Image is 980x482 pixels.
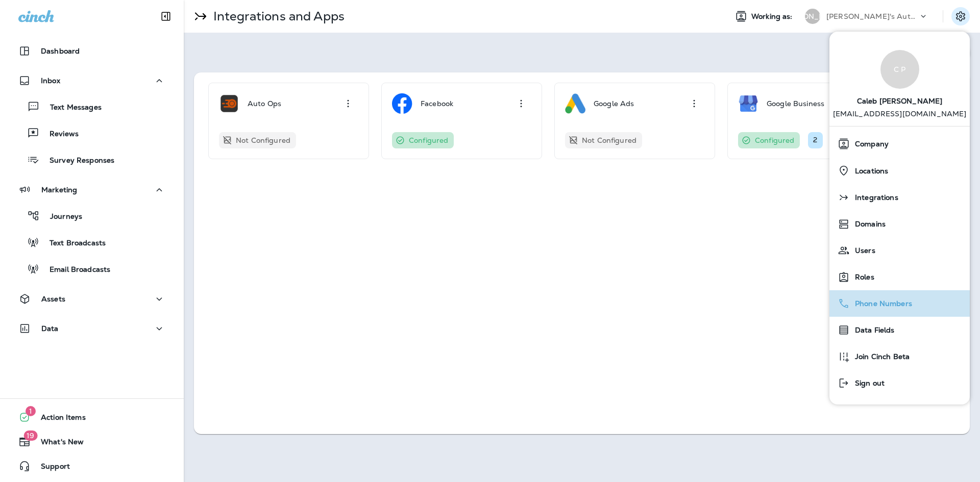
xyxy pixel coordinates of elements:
button: Sign out [829,370,970,396]
p: Text Broadcasts [39,239,106,248]
p: Survey Responses [39,156,114,166]
span: Users [850,246,875,255]
span: What's New [31,438,84,450]
button: Text Broadcasts [10,232,174,253]
span: Caleb [PERSON_NAME] [857,89,943,110]
button: Roles [829,264,970,290]
div: You have configured this integration [392,132,454,148]
p: Data [41,324,59,333]
div: You have not yet configured this integration. To use it, please click on it and fill out the requ... [565,132,642,148]
p: Google Ads [594,99,634,108]
p: Marketing [41,186,77,194]
span: Company [850,140,889,148]
button: Reviews [10,122,174,144]
a: Data Fields [834,320,966,340]
div: You have 2 credentials currently added [808,132,822,148]
span: 19 [23,430,37,441]
p: [PERSON_NAME]'s Auto & Tire [826,12,918,20]
button: Users [829,237,970,264]
a: C PCaleb [PERSON_NAME] [EMAIL_ADDRESS][DOMAIN_NAME] [829,40,970,126]
p: Not Configured [582,136,636,144]
p: Assets [41,295,65,303]
img: Google Business [738,93,758,114]
span: Action Items [31,413,86,425]
span: Domains [850,220,886,229]
button: Dashboard [10,41,174,61]
span: Integrations [850,193,898,202]
button: Locations [829,157,970,184]
button: Support [10,456,174,476]
a: Roles [834,267,966,287]
button: Inbox [10,70,174,91]
span: Working as: [751,12,795,21]
img: Google Ads [565,93,585,114]
p: Auto Ops [248,99,281,108]
button: Assets [10,289,174,309]
div: You have configured this integration [738,132,800,148]
p: Journeys [40,212,82,222]
p: Configured [755,136,794,144]
button: Data Fields [829,317,970,343]
button: Settings [951,7,970,26]
button: Journeys [10,205,174,226]
img: Auto Ops [219,93,239,114]
button: Text Messages [10,96,174,117]
button: Domains [829,211,970,237]
span: Locations [850,167,888,175]
a: Locations [834,160,966,181]
div: C P [880,50,919,89]
p: Configured [409,136,448,144]
a: Company [834,134,966,154]
button: Join Cinch Beta [829,343,970,370]
span: Sign out [850,379,885,388]
span: Join Cinch Beta [850,352,910,361]
div: [PERSON_NAME] [805,9,820,24]
p: Integrations and Apps [209,9,345,24]
button: Company [829,131,970,157]
a: Users [834,240,966,261]
a: Integrations [834,187,966,208]
p: Not Configured [236,136,290,144]
a: Domains [834,214,966,234]
p: Email Broadcasts [39,265,110,275]
p: Facebook [421,99,453,108]
a: Phone Numbers [834,293,966,314]
p: [EMAIL_ADDRESS][DOMAIN_NAME] [833,110,967,126]
button: Phone Numbers [829,290,970,317]
span: Roles [850,273,874,282]
button: Marketing [10,180,174,200]
p: Google Business [767,99,824,108]
button: 1Action Items [10,407,174,427]
p: Inbox [41,77,60,85]
p: Reviews [39,130,79,139]
button: 19What's New [10,432,174,452]
p: Dashboard [41,47,80,55]
button: Collapse Sidebar [152,6,180,27]
button: Survey Responses [10,149,174,170]
button: Integrations [829,184,970,211]
span: Data Fields [850,326,895,335]
img: Facebook [392,93,412,114]
span: 1 [26,406,36,416]
button: Data [10,318,174,339]
p: Text Messages [40,103,102,113]
button: Email Broadcasts [10,258,174,280]
span: Phone Numbers [850,299,912,308]
span: Support [31,462,70,474]
div: You have not yet configured this integration. To use it, please click on it and fill out the requ... [219,132,296,148]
